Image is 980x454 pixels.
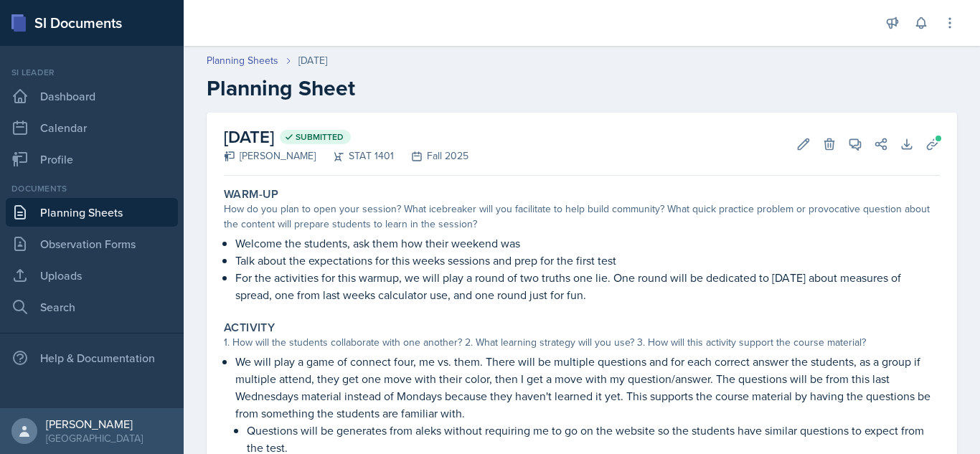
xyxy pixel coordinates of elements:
[207,53,278,68] a: Planning Sheets
[235,353,940,422] p: We will play a game of connect four, me vs. them. There will be multiple questions and for each c...
[6,198,178,227] a: Planning Sheets
[235,252,940,269] p: Talk about the expectations for this weeks sessions and prep for the first test
[6,113,178,142] a: Calendar
[207,75,957,101] h2: Planning Sheet
[46,431,143,445] div: [GEOGRAPHIC_DATA]
[6,230,178,258] a: Observation Forms
[394,148,468,164] div: Fall 2025
[235,235,940,252] p: Welcome the students, ask them how their weekend was
[224,124,468,150] h2: [DATE]
[316,148,394,164] div: STAT 1401
[6,145,178,174] a: Profile
[296,131,344,143] span: Submitted
[6,66,178,79] div: Si leader
[6,261,178,290] a: Uploads
[224,335,940,350] div: 1. How will the students collaborate with one another? 2. What learning strategy will you use? 3....
[298,53,327,68] div: [DATE]
[224,148,316,164] div: [PERSON_NAME]
[46,417,143,431] div: [PERSON_NAME]
[6,293,178,321] a: Search
[224,187,279,202] label: Warm-Up
[6,82,178,110] a: Dashboard
[235,269,940,303] p: For the activities for this warmup, we will play a round of two truths one lie. One round will be...
[224,202,940,232] div: How do you plan to open your session? What icebreaker will you facilitate to help build community...
[224,321,275,335] label: Activity
[6,344,178,372] div: Help & Documentation
[6,182,178,195] div: Documents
